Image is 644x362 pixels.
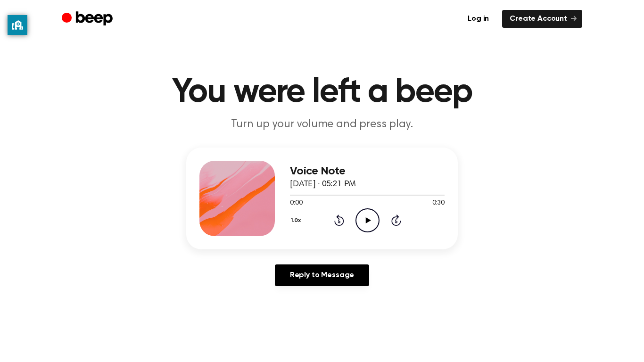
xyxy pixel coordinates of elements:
[290,213,305,229] button: 1.0x
[62,10,115,28] a: Beep
[141,117,503,132] p: Turn up your volume and press play.
[81,75,563,109] h1: You were left a beep
[8,15,27,35] button: privacy banner
[290,180,356,189] span: [DATE] · 05:21 PM
[502,10,582,28] a: Create Account
[460,10,496,28] a: Log in
[290,198,302,208] span: 0:00
[432,198,445,208] span: 0:30
[290,165,445,178] h3: Voice Note
[275,264,369,286] a: Reply to Message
